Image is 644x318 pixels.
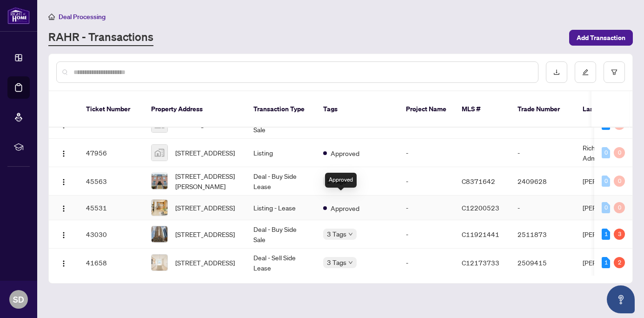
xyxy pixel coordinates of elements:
img: thumbnail-img [152,226,167,242]
span: down [348,260,353,265]
a: RAHR - Transactions [48,29,153,46]
td: - [398,139,454,167]
span: C11921441 [462,230,499,238]
td: Deal - Buy Side Lease [246,167,316,196]
span: [STREET_ADDRESS] [175,257,235,268]
button: edit [575,61,596,83]
td: - [398,167,454,196]
img: thumbnail-img [152,173,167,189]
div: 0 [602,176,610,187]
img: Logo [60,231,67,239]
span: Approved [331,148,359,158]
div: 1 [602,229,610,240]
td: 41658 [79,249,144,277]
span: edit [582,69,589,75]
div: 0 [602,202,610,213]
td: 45531 [79,196,144,220]
span: [STREET_ADDRESS] [175,203,235,213]
div: 0 [614,202,625,213]
th: Trade Number [510,91,575,128]
span: C12200523 [462,203,499,212]
span: home [48,14,55,20]
span: [STREET_ADDRESS] [175,229,235,239]
td: - [398,196,454,220]
img: thumbnail-img [152,255,167,271]
button: Open asap [607,285,635,313]
th: Project Name [398,91,454,128]
span: 3 Tags [327,229,346,239]
button: filter [604,61,625,83]
button: download [546,61,567,83]
td: 2409628 [510,167,575,196]
td: 2509415 [510,249,575,277]
th: Tags [316,91,398,128]
div: 0 [614,147,625,158]
td: - [398,249,454,277]
span: 3 Tags [327,257,346,268]
span: Add Transaction [577,30,625,45]
td: 47956 [79,139,144,167]
img: Logo [60,205,67,212]
td: - [510,196,575,220]
span: Approved [331,203,359,213]
td: Deal - Buy Side Sale [246,220,316,249]
span: download [553,69,560,75]
button: Logo [56,255,71,270]
div: Approved [325,173,357,188]
th: Property Address [144,91,246,128]
span: Deal Processing [59,13,106,21]
div: 0 [614,176,625,187]
td: 43030 [79,220,144,249]
div: 3 [614,229,625,240]
th: Transaction Type [246,91,316,128]
span: C12173733 [462,258,499,267]
button: Logo [56,145,71,160]
td: - [398,220,454,249]
th: MLS # [454,91,510,128]
td: 2511873 [510,220,575,249]
div: 0 [602,147,610,158]
span: SD [13,293,24,306]
div: 2 [614,257,625,268]
img: logo [7,7,30,24]
img: Logo [60,150,67,157]
img: Logo [60,260,67,267]
th: Ticket Number [79,91,144,128]
button: Logo [56,174,71,189]
td: Deal - Sell Side Lease [246,249,316,277]
td: Listing [246,139,316,167]
td: - [510,139,575,167]
img: thumbnail-img [152,145,167,161]
span: down [348,232,353,237]
span: C8371642 [462,177,495,185]
td: 45563 [79,167,144,196]
span: [STREET_ADDRESS][PERSON_NAME] [175,171,239,191]
td: Listing - Lease [246,196,316,220]
button: Logo [56,227,71,242]
button: Add Transaction [569,30,633,46]
img: Logo [60,178,67,186]
button: Logo [56,200,71,215]
span: filter [611,69,617,75]
span: [STREET_ADDRESS] [175,148,235,158]
img: thumbnail-img [152,200,167,216]
div: 1 [602,257,610,268]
